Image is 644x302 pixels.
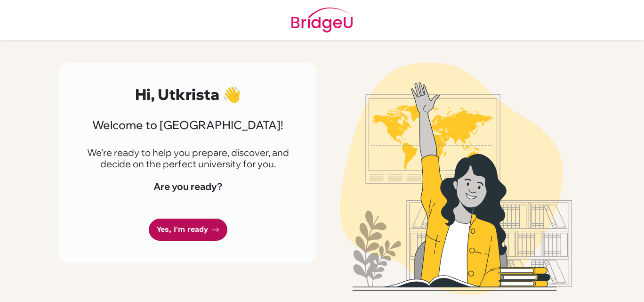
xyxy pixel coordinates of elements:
[82,85,294,103] h2: Hi, Utkrista 👋
[149,219,227,241] a: Yes, I'm ready
[82,181,294,192] h4: Are you ready?
[82,118,294,132] h3: Welcome to [GEOGRAPHIC_DATA]!
[82,147,294,170] p: We're ready to help you prepare, discover, and decide on the perfect university for you.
